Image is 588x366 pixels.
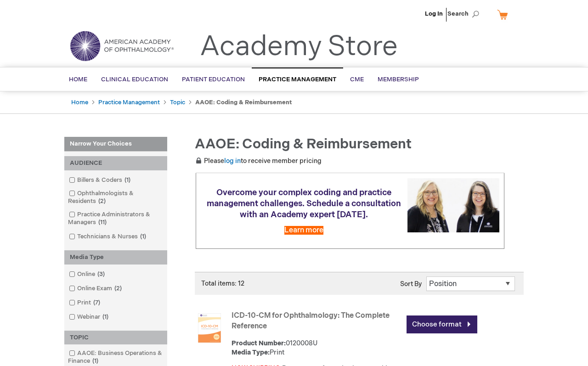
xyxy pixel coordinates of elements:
[400,280,422,288] label: Sort By
[67,313,112,321] a: Webinar1
[96,197,108,205] span: 2
[284,226,323,235] a: Learn more
[64,250,167,265] div: Media Type
[207,188,401,220] span: Overcome your complex coding and practice management challenges. Schedule a consultation with an ...
[96,219,109,226] span: 11
[195,136,412,152] span: AAOE: Coding & Reimbursement
[67,298,104,307] a: Print7
[138,233,148,240] span: 1
[195,313,224,343] img: ICD-10-CM for Ophthalmology: The Complete Reference
[67,349,165,366] a: AAOE: Business Operations & Finance1
[182,76,245,83] span: Patient Education
[200,30,398,63] a: Academy Store
[67,232,150,241] a: Technicians & Nurses1
[201,280,244,287] span: Total items: 12
[232,311,390,331] a: ICD-10-CM for Ophthalmology: The Complete Reference
[378,76,419,83] span: Membership
[67,270,108,279] a: Online3
[64,137,167,152] strong: Narrow Your Choices
[90,357,101,365] span: 1
[64,156,167,170] div: AUDIENCE
[122,176,133,184] span: 1
[101,76,168,83] span: Clinical Education
[224,157,241,165] a: log in
[67,284,125,293] a: Online Exam2
[447,5,482,23] span: Search
[64,331,167,345] div: TOPIC
[95,270,107,278] span: 3
[98,99,160,106] a: Practice Management
[71,99,88,106] a: Home
[195,99,292,106] strong: AAOE: Coding & Reimbursement
[407,178,499,232] img: Schedule a consultation with an Academy expert today
[350,76,364,83] span: CME
[67,189,165,206] a: Ophthalmologists & Residents2
[195,157,322,165] span: Please to receive member pricing
[67,210,165,227] a: Practice Administrators & Managers11
[232,339,402,357] div: 0120008U Print
[100,313,111,321] span: 1
[232,349,270,356] strong: Media Type:
[407,315,477,333] a: Choose format
[425,10,443,17] a: Log In
[170,99,185,106] a: Topic
[259,76,336,83] span: Practice Management
[91,299,102,306] span: 7
[112,285,124,292] span: 2
[69,76,87,83] span: Home
[232,339,286,347] strong: Product Number:
[67,176,134,185] a: Billers & Coders1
